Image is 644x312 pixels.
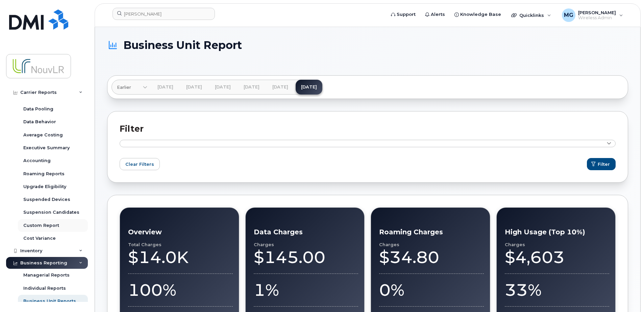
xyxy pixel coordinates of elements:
[123,39,242,51] span: Business Unit Report
[125,161,154,167] span: Clear Filters
[254,280,358,300] div: 1%
[209,80,236,95] a: [DATE]
[587,158,616,170] button: Filter
[128,247,233,267] div: $14.0K
[238,80,265,95] a: [DATE]
[152,80,179,95] a: [DATE]
[379,242,484,247] div: Charges
[598,161,610,167] span: Filter
[505,280,610,300] div: 33%
[505,228,610,236] h3: High Usage (Top 10%)
[505,247,610,267] div: $4,603
[120,124,616,134] h2: Filter
[267,80,294,95] a: [DATE]
[128,228,233,236] h3: Overview
[379,280,484,300] div: 0%
[296,80,322,95] a: [DATE]
[505,242,610,247] div: Charges
[128,280,233,300] div: 100%
[379,228,484,236] h3: Roaming Charges
[120,158,160,170] button: Clear Filters
[254,247,358,267] div: $145.00
[128,242,233,247] div: Total Charges
[379,247,484,267] div: $34.80
[254,242,358,247] div: Charges
[254,228,358,236] h3: Data Charges
[117,84,131,90] span: Earlier
[112,80,147,95] a: Earlier
[181,80,207,95] a: [DATE]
